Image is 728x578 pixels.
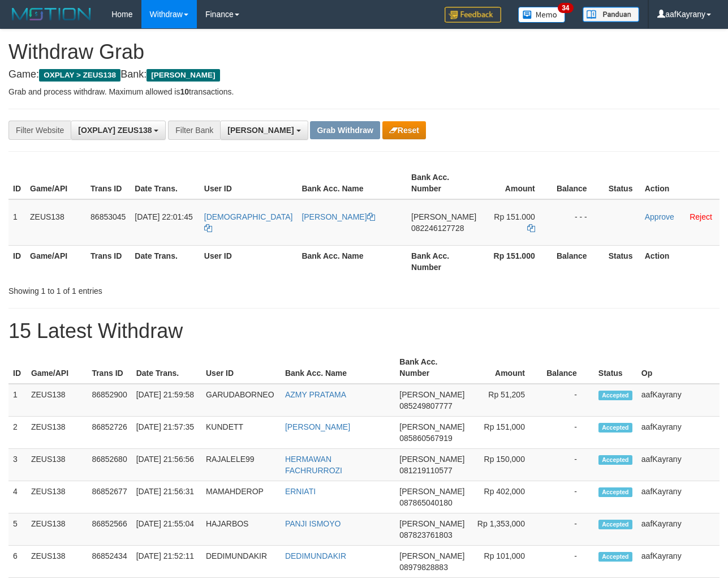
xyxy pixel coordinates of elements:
td: - [542,481,594,513]
td: 1 [8,384,27,417]
a: [PERSON_NAME] [285,422,350,431]
td: 86852900 [87,384,131,417]
a: Approve [645,212,674,221]
span: Copy 081219110577 to clipboard [399,466,452,475]
img: MOTION_logo.png [8,6,94,23]
th: Status [604,167,640,199]
span: [PERSON_NAME] [147,69,219,82]
th: ID [8,245,25,277]
td: [DATE] 21:52:11 [132,546,201,578]
th: Bank Acc. Number [407,167,481,199]
span: 34 [558,3,573,13]
th: Balance [552,167,604,199]
strong: 10 [180,87,189,96]
span: Copy 087823761803 to clipboard [399,530,452,540]
span: Accepted [598,552,632,562]
th: Amount [469,352,542,384]
th: User ID [201,352,281,384]
td: ZEUS138 [27,546,88,578]
th: Game/API [25,245,86,277]
a: Copy 151000 to clipboard [527,224,535,233]
th: Game/API [25,167,86,199]
td: 86852434 [87,546,131,578]
span: [PERSON_NAME] [399,551,464,560]
button: [OXPLAY] ZEUS138 [71,121,166,140]
span: [PERSON_NAME] [399,455,464,464]
td: HAJARBOS [201,513,281,546]
td: aafKayrany [637,513,720,546]
td: ZEUS138 [27,481,88,513]
a: [PERSON_NAME] [301,212,374,221]
span: [PERSON_NAME] [399,487,464,496]
td: - [542,384,594,417]
th: Bank Acc. Name [297,245,407,277]
td: Rp 150,000 [469,449,542,481]
span: Copy 085249807777 to clipboard [399,401,452,410]
th: Status [604,245,640,277]
td: KUNDETT [201,417,281,449]
td: GARUDABORNEO [201,384,281,417]
a: DEDIMUNDAKIR [285,551,346,560]
h4: Game: Bank: [8,69,720,80]
td: aafKayrany [637,546,720,578]
span: OXPLAY > ZEUS138 [39,69,120,82]
span: Copy 08979828883 to clipboard [399,563,448,572]
span: [PERSON_NAME] [399,422,464,431]
td: ZEUS138 [25,199,86,246]
td: 86852726 [87,417,131,449]
td: 3 [8,449,27,481]
th: ID [8,352,27,384]
span: Rp 151.000 [494,212,535,221]
span: [PERSON_NAME] [399,390,464,399]
td: 86852566 [87,513,131,546]
span: Accepted [598,487,632,497]
td: DEDIMUNDAKIR [201,546,281,578]
th: User ID [200,245,298,277]
a: ERNIATI [285,487,316,496]
td: [DATE] 21:59:58 [132,384,201,417]
td: Rp 1,353,000 [469,513,542,546]
td: 5 [8,513,27,546]
th: Op [637,352,720,384]
span: Copy 085860567919 to clipboard [399,434,452,443]
td: aafKayrany [637,384,720,417]
td: MAMAHDEROP [201,481,281,513]
div: Filter Bank [168,121,220,140]
a: Reject [690,212,712,221]
th: Balance [552,245,604,277]
td: Rp 151,000 [469,417,542,449]
th: ID [8,167,25,199]
td: Rp 402,000 [469,481,542,513]
th: Date Trans. [130,167,199,199]
td: Rp 51,205 [469,384,542,417]
td: aafKayrany [637,417,720,449]
span: 86853045 [91,212,126,221]
span: Accepted [598,423,632,433]
th: User ID [200,167,298,199]
td: aafKayrany [637,481,720,513]
td: [DATE] 21:56:56 [132,449,201,481]
img: panduan.png [583,7,639,22]
span: [PERSON_NAME] [227,126,294,135]
td: ZEUS138 [27,513,88,546]
td: Rp 101,000 [469,546,542,578]
td: aafKayrany [637,449,720,481]
th: Amount [481,167,552,199]
th: Balance [542,352,594,384]
th: Action [640,245,720,277]
th: Bank Acc. Name [297,167,407,199]
span: Accepted [598,520,632,529]
td: [DATE] 21:55:04 [132,513,201,546]
td: [DATE] 21:57:35 [132,417,201,449]
th: Trans ID [86,245,130,277]
th: Trans ID [86,167,130,199]
span: Copy 087865040180 to clipboard [399,498,452,507]
td: - [542,417,594,449]
td: 6 [8,546,27,578]
button: Grab Withdraw [310,121,380,139]
div: Filter Website [8,121,71,140]
th: Rp 151.000 [481,245,552,277]
button: Reset [382,121,426,139]
td: - [542,546,594,578]
span: [DATE] 22:01:45 [135,212,192,221]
